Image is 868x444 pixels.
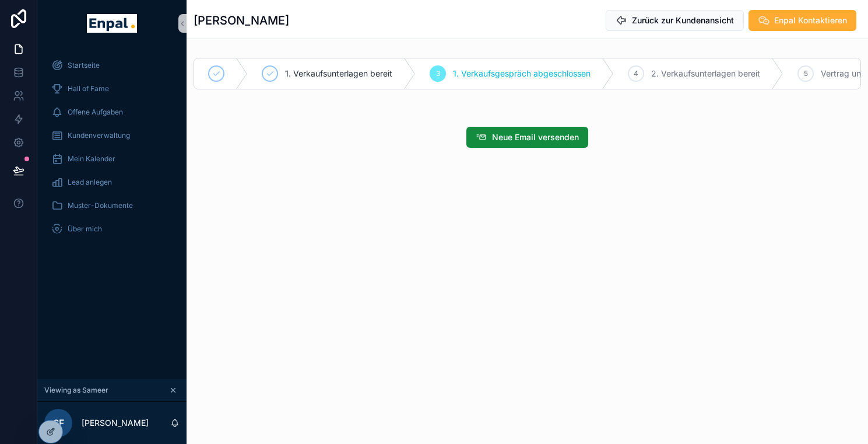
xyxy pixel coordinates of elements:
span: 1. Verkaufsunterlagen bereit [285,68,392,79]
p: [PERSON_NAME] [82,417,149,429]
h1: [PERSON_NAME] [194,12,289,29]
span: Neue Email versenden [492,131,579,143]
a: Lead anlegen [44,172,180,193]
span: Offene Aufgaben [68,107,123,117]
a: Mein Kalender [44,148,180,169]
span: SF [53,416,64,430]
a: Startseite [44,55,180,76]
a: Muster-Dokumente [44,195,180,216]
span: 1. Verkaufsgespräch abgeschlossen [453,68,591,79]
span: Muster-Dokumente [68,201,133,210]
span: Zurück zur Kundenansicht [632,15,734,26]
a: Offene Aufgaben [44,102,180,123]
span: Startseite [68,61,100,70]
button: Neue Email versenden [466,127,588,148]
span: 2. Verkaufsunterlagen bereit [651,68,760,79]
span: 5 [804,69,808,78]
img: App logo [87,14,136,33]
button: Zurück zur Kundenansicht [606,10,744,31]
span: Über mich [68,224,102,234]
span: Kundenverwaltung [68,131,130,140]
span: Enpal Kontaktieren [774,15,847,26]
a: Hall of Fame [44,78,180,99]
span: 3 [436,69,440,78]
span: 4 [634,69,638,78]
button: Enpal Kontaktieren [748,10,856,31]
span: Viewing as Sameer [44,386,108,395]
div: scrollable content [37,47,187,255]
a: Kundenverwaltung [44,125,180,146]
a: Über mich [44,218,180,240]
span: Hall of Fame [68,84,109,93]
span: Lead anlegen [68,178,112,187]
span: Mein Kalender [68,154,115,164]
